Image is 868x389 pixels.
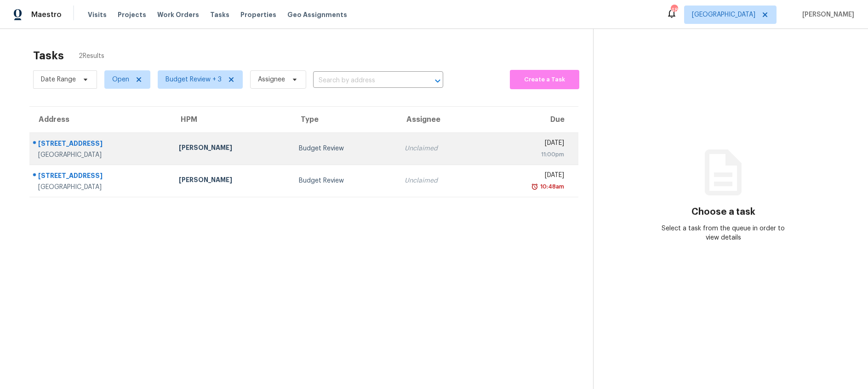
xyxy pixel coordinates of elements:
[489,171,564,182] div: [DATE]
[405,144,474,153] div: Unclaimed
[38,139,164,150] div: [STREET_ADDRESS]
[489,150,564,159] div: 11:00pm
[397,107,482,132] th: Assignee
[510,70,579,89] button: Create a Task
[514,74,575,85] span: Create a Task
[405,176,474,185] div: Unclaimed
[179,175,284,187] div: [PERSON_NAME]
[118,10,146,19] span: Projects
[166,75,222,84] span: Budget Review + 3
[671,6,677,15] div: 48
[258,75,285,84] span: Assignee
[538,182,564,191] div: 10:48am
[291,107,397,132] th: Type
[799,10,854,19] span: [PERSON_NAME]
[481,107,578,132] th: Due
[157,10,199,19] span: Work Orders
[38,150,164,160] div: [GEOGRAPHIC_DATA]
[79,51,104,61] span: 2 Results
[431,74,444,87] button: Open
[531,182,538,191] img: Overdue Alarm Icon
[112,75,129,84] span: Open
[313,74,417,88] input: Search by address
[210,11,229,18] span: Tasks
[38,171,164,183] div: [STREET_ADDRESS]
[171,107,291,132] th: HPM
[658,224,788,242] div: Select a task from the queue in order to view details
[691,207,755,217] h3: Choose a task
[29,107,171,132] th: Address
[287,10,347,19] span: Geo Assignments
[179,143,284,154] div: [PERSON_NAME]
[299,176,390,185] div: Budget Review
[88,10,107,19] span: Visits
[33,51,64,60] h2: Tasks
[41,75,76,84] span: Date Range
[692,10,755,19] span: [GEOGRAPHIC_DATA]
[299,144,390,153] div: Budget Review
[489,138,564,150] div: [DATE]
[31,10,62,19] span: Maestro
[38,183,164,192] div: [GEOGRAPHIC_DATA]
[240,10,276,19] span: Properties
